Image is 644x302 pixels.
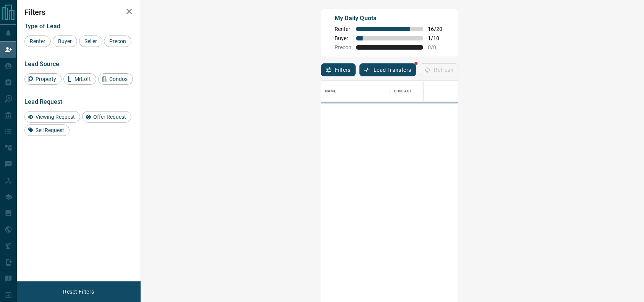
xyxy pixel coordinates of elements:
[33,127,67,133] span: Sell Request
[24,36,51,47] div: Renter
[359,63,416,76] button: Lead Transfers
[91,114,129,120] span: Offer Request
[27,38,48,44] span: Renter
[335,26,351,32] span: Renter
[82,111,131,123] div: Offer Request
[82,38,100,44] span: Seller
[24,124,70,136] div: Sell Request
[58,285,99,298] button: Reset Filters
[33,114,78,120] span: Viewing Request
[98,73,133,85] div: Condos
[33,76,59,82] span: Property
[394,81,412,102] div: Contact
[63,73,96,85] div: MrLoft
[390,81,451,102] div: Contact
[335,35,351,41] span: Buyer
[335,14,445,23] p: My Daily Quota
[428,44,445,50] span: 0 / 0
[107,76,130,82] span: Condos
[104,36,131,47] div: Precon
[325,81,337,102] div: Name
[321,81,390,102] div: Name
[53,36,77,47] div: Buyer
[72,76,94,82] span: MrLoft
[428,26,445,32] span: 16 / 20
[79,36,102,47] div: Seller
[107,38,129,44] span: Precon
[428,35,445,41] span: 1 / 10
[321,63,356,76] button: Filters
[55,38,74,44] span: Buyer
[24,73,61,85] div: Property
[24,8,133,17] h2: Filters
[335,44,351,50] span: Precon
[24,60,59,68] span: Lead Source
[24,111,80,123] div: Viewing Request
[24,23,60,30] span: Type of Lead
[24,98,62,105] span: Lead Request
